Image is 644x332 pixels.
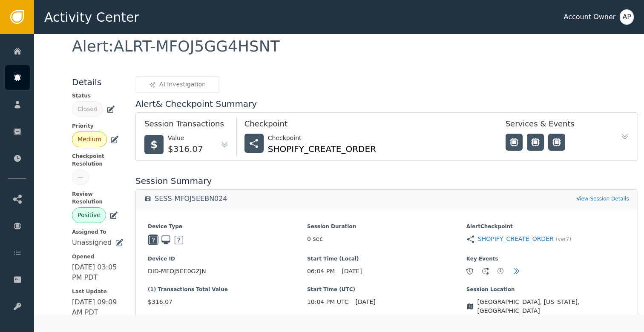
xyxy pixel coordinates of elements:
button: AP [620,9,634,25]
div: Alert & Checkpoint Summary [135,97,638,110]
span: Start Time (Local) [307,255,466,263]
span: Review Resolution [72,190,124,206]
div: Medium [78,135,101,144]
div: SESS-MFOJ5EEBN024 [155,195,227,203]
span: (ver 7 ) [556,235,571,243]
span: Status [72,92,124,100]
span: 06:04 PM [307,267,335,276]
div: Positive [78,211,101,220]
div: 1 [497,268,503,274]
div: Checkpoint [268,134,376,143]
div: [DATE] 03:05 PM PDT [72,262,124,283]
span: 0 sec [307,235,323,243]
div: Services & Events [506,118,608,134]
span: Opened [72,253,124,260]
span: Session Location [466,286,626,293]
span: DID-MFOJ5EE0GZJN [148,267,307,276]
div: Session Summary [135,175,638,187]
div: — [78,173,83,182]
span: Key Events [466,255,626,263]
span: Last Update [72,288,124,295]
div: Unassigned [72,238,112,248]
span: Priority [72,122,124,130]
span: Start Time (UTC) [307,286,466,293]
span: Session Duration [307,223,466,230]
div: 1 [482,268,488,274]
span: Device ID [148,255,307,263]
span: (1) Transactions Total Value [148,286,307,293]
span: $ [150,137,158,152]
span: Activity Center [44,8,139,27]
div: $316.07 [168,143,203,155]
span: Assigned To [72,228,124,236]
div: SHOPIFY_CREATE_ORDER [268,143,376,155]
span: [DATE] [355,298,375,306]
div: Checkpoint [244,118,489,134]
div: 1 [467,268,473,274]
span: [DATE] [342,267,362,276]
div: Account Owner [563,12,615,22]
a: SHOPIFY_CREATE_ORDER [478,235,554,243]
a: View Session Details [576,195,629,203]
div: Value [168,134,203,143]
div: [DATE] 09:09 AM PDT [72,297,124,318]
div: Session Transactions [144,118,229,134]
div: Closed [78,105,98,114]
span: Alert Checkpoint [466,223,626,230]
span: $316.07 [148,298,307,306]
span: Device Type [148,223,307,230]
span: [GEOGRAPHIC_DATA], [US_STATE], [GEOGRAPHIC_DATA] [477,298,626,315]
div: Details [72,76,124,89]
div: Alert : ALRT-MFOJ5GG4HSNT [72,39,280,54]
span: Checkpoint Resolution [72,152,124,168]
span: 10:04 PM UTC [307,298,349,306]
